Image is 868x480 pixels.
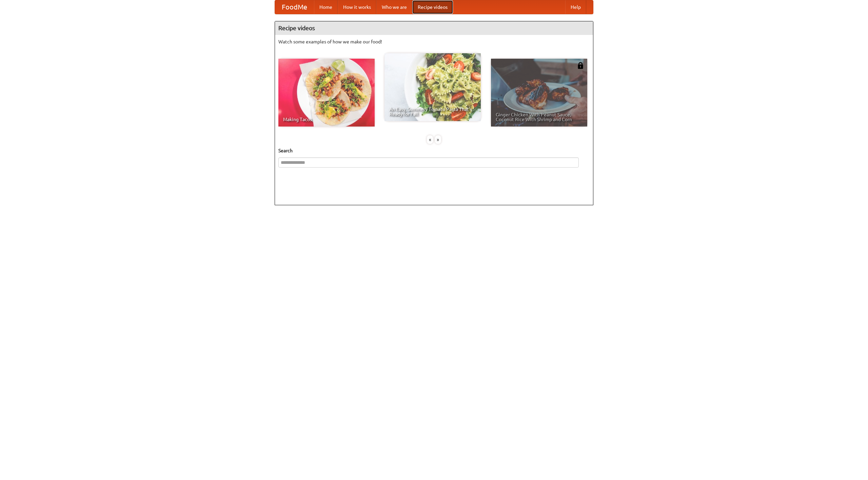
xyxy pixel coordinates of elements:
a: An Easy, Summery Tomato Pasta That's Ready for Fall [384,53,481,121]
a: Home [314,0,338,14]
a: Who we are [376,0,412,14]
p: Watch some examples of how we make our food! [278,38,590,45]
a: FoodMe [275,0,314,14]
div: « [427,135,433,144]
a: Help [565,0,586,14]
a: Recipe videos [412,0,453,14]
a: How it works [338,0,376,14]
span: An Easy, Summery Tomato Pasta That's Ready for Fall [389,107,476,116]
img: 483408.png [577,62,584,69]
h4: Recipe videos [275,21,593,35]
h5: Search [278,147,590,154]
span: Making Tacos [283,117,370,122]
div: » [435,135,441,144]
a: Making Tacos [278,59,375,127]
